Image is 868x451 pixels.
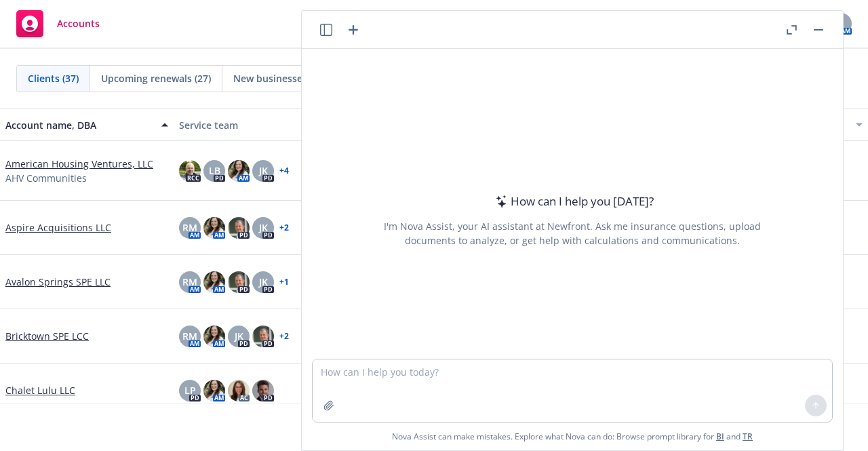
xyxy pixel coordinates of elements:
span: JK [259,163,268,178]
span: RM [182,329,197,343]
div: Account name, DBA [5,118,153,132]
span: Accounts [57,18,100,29]
a: Bricktown SPE LCC [5,329,89,343]
img: photo [228,380,250,401]
img: photo [203,326,225,347]
a: Accounts [11,5,105,43]
a: Aspire Acquisitions LLC [5,220,111,235]
div: I'm Nova Assist, your AI assistant at Newfront. Ask me insurance questions, upload documents to a... [382,219,763,248]
img: photo [203,271,225,293]
a: BI [716,431,724,442]
img: photo [179,160,201,182]
button: Service team [174,109,347,141]
img: photo [203,380,225,401]
span: RM [182,220,197,235]
a: Chalet Lulu LLC [5,383,75,397]
img: photo [252,326,274,347]
a: + 2 [279,224,289,232]
span: Clients (37) [28,71,79,85]
img: photo [228,217,250,239]
a: + 1 [279,278,289,286]
a: + 4 [279,167,289,175]
span: LP [184,383,196,397]
img: photo [203,217,225,239]
a: + 2 [279,332,289,340]
span: RM [182,275,197,289]
span: Nova Assist can make mistakes. Explore what Nova can do: Browse prompt library for and [307,423,837,450]
a: American Housing Ventures, LLC [5,157,153,171]
span: AHV Communities [5,171,87,185]
img: photo [228,160,250,182]
img: photo [252,380,274,401]
span: New businesses (9) [233,71,321,85]
a: TR [743,431,753,442]
span: JK [259,275,268,289]
span: JK [235,329,243,343]
div: How can I help you [DATE]? [492,193,654,210]
a: Avalon Springs SPE LLC [5,275,111,289]
span: Upcoming renewals (27) [101,71,211,85]
img: photo [228,271,250,293]
span: JK [259,220,268,235]
div: Service team [179,118,342,132]
span: LB [209,163,220,178]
